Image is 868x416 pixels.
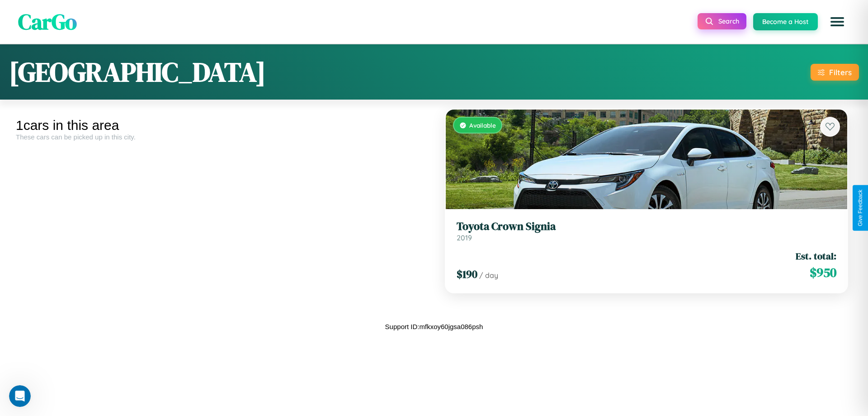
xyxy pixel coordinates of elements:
[457,220,836,242] a: Toyota Crown Signia2019
[16,133,427,141] div: These cars can be picked up in this city.
[479,271,498,280] span: / day
[457,220,836,233] h3: Toyota Crown Signia
[796,249,836,263] span: Est. total:
[457,267,477,282] span: $ 190
[811,64,859,81] button: Filters
[9,385,31,407] iframe: Intercom live chat
[18,7,77,37] span: CarGo
[753,13,818,30] button: Become a Host
[698,13,746,29] button: Search
[385,320,483,333] p: Support ID: mfkxoy60jgsa086psh
[469,121,496,129] span: Available
[16,118,427,133] div: 1 cars in this area
[825,9,850,34] button: Open menu
[829,67,852,77] div: Filters
[718,17,739,25] span: Search
[9,53,266,91] h1: [GEOGRAPHIC_DATA]
[810,263,836,282] span: $ 950
[857,190,863,226] div: Give Feedback
[457,233,472,242] span: 2019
